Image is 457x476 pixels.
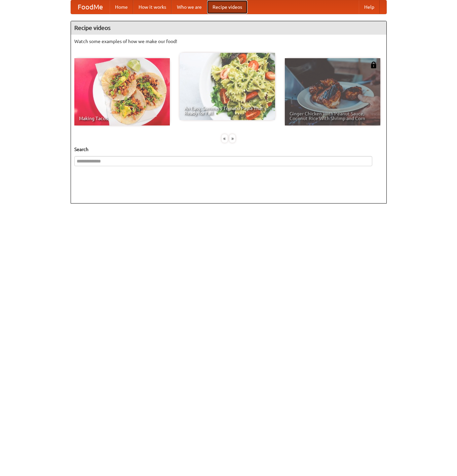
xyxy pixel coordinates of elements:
a: An Easy, Summery Tomato Pasta That's Ready for Fall [180,53,275,120]
a: How it works [133,0,172,14]
img: 483408.png [370,62,377,68]
a: Home [110,0,133,14]
h4: Recipe videos [71,21,386,35]
a: Who we are [172,0,207,14]
p: Watch some examples of how we make our food! [74,38,383,45]
span: Making Tacos [79,116,165,121]
div: « [222,134,228,143]
span: An Easy, Summery Tomato Pasta That's Ready for Fall [184,106,270,115]
a: Help [359,0,380,14]
a: Making Tacos [74,58,170,125]
h5: Search [74,146,383,153]
a: Recipe videos [207,0,247,14]
a: FoodMe [71,0,110,14]
div: » [229,134,235,143]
